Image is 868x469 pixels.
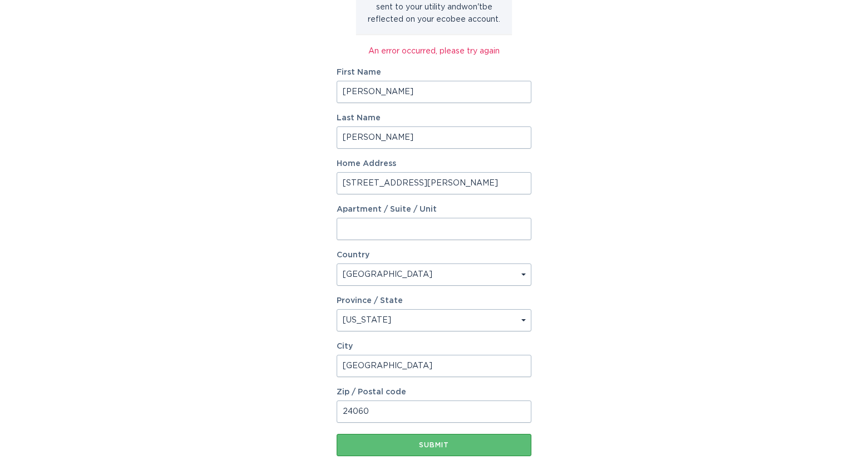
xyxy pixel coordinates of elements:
label: Home Address [337,160,531,168]
label: Country [337,251,369,259]
button: Submit [337,434,531,456]
label: Last Name [337,114,531,122]
label: City [337,343,531,350]
label: Province / State [337,297,403,305]
div: An error occurred, please try again [337,45,531,57]
div: Submit [342,442,526,448]
label: Zip / Postal code [337,388,531,396]
label: Apartment / Suite / Unit [337,206,531,213]
label: First Name [337,69,531,76]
